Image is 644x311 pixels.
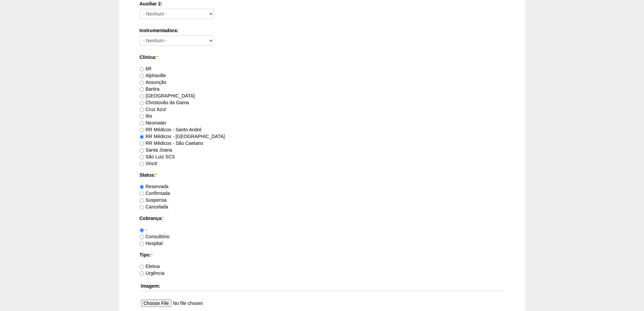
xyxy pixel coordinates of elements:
[140,281,505,291] th: Imagem:
[140,140,203,146] label: RR Médicos - São Caetano
[140,192,144,196] input: Confirmada
[156,172,157,178] span: Este campo é obrigatório.
[140,27,505,34] label: Instrumentadora:
[140,191,170,196] label: Confirmada
[140,113,152,119] label: Ifor
[151,252,152,258] span: Este campo é obrigatório.
[140,101,144,105] input: Christovão da Gama
[140,108,144,112] input: Cruz Azul
[140,197,167,203] label: Suspensa
[140,204,168,209] label: Cancelada
[157,54,158,60] span: Este campo é obrigatório.
[140,148,144,153] input: Santa Joana
[140,87,144,92] input: Bartira
[140,74,144,78] input: Alphaville
[140,215,505,222] label: Cobrança:
[140,161,157,166] label: Vincit
[140,251,505,258] label: Tipo:
[140,155,144,159] input: São Luiz SCS
[140,185,144,189] input: Reservada
[140,114,144,119] input: Ifor
[140,80,166,85] label: Assunção
[140,162,144,166] input: Vincit
[140,94,144,98] input: [GEOGRAPHIC_DATA]
[140,227,147,232] label: -
[140,135,144,139] input: RR Médicos - [GEOGRAPHIC_DATA]
[140,147,172,153] label: Santa Joana
[140,134,225,139] label: RR Médicos - [GEOGRAPHIC_DATA]
[140,100,189,105] label: Christovão da Gama
[140,128,144,132] input: RR Médicos - Santo André
[140,235,144,239] input: Consultório
[140,121,144,126] input: Neomater
[140,81,144,85] input: Assunção
[140,184,169,189] label: Reservada
[140,264,160,269] label: Eletiva
[140,107,166,112] label: Cruz Azul
[140,154,175,159] label: São Luiz SCS
[140,205,144,209] input: Cancelada
[140,67,144,71] input: 6R
[140,271,144,276] input: Urgência
[140,228,144,232] input: -
[140,127,202,132] label: RR Médicos - Santo André
[140,54,505,61] label: Clínica:
[140,86,160,92] label: Bartira
[140,198,144,203] input: Suspensa
[140,172,505,178] label: Status:
[140,241,163,246] label: Hospital
[140,120,166,126] label: Neomater
[140,141,144,146] input: RR Médicos - São Caetano
[140,93,195,98] label: [GEOGRAPHIC_DATA]
[140,73,166,78] label: Alphaville
[140,242,144,246] input: Hospital
[140,0,505,7] label: Auxiliar 2:
[140,66,152,71] label: 6R
[140,234,170,239] label: Consultório
[140,265,144,269] input: Eletiva
[140,270,165,276] label: Urgência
